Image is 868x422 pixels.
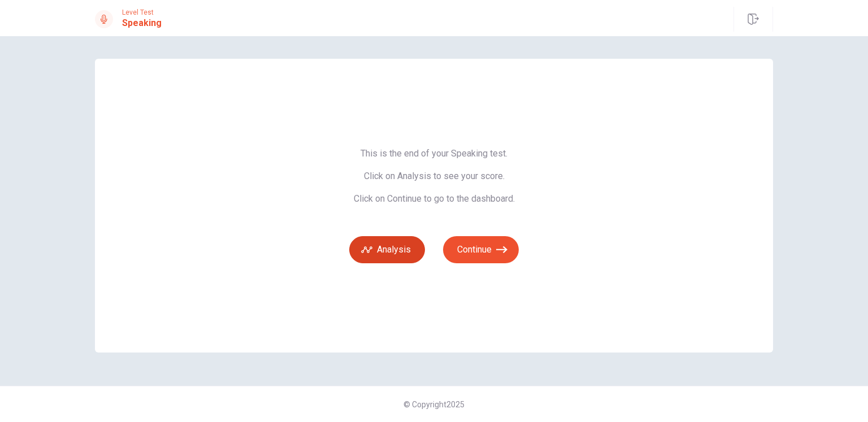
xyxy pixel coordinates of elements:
[349,236,425,263] button: Analysis
[122,8,162,16] span: Level Test
[122,16,162,30] h1: Speaking
[403,400,465,409] span: © Copyright 2025
[349,148,519,205] span: This is the end of your Speaking test. Click on Analysis to see your score. Click on Continue to ...
[443,236,519,263] button: Continue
